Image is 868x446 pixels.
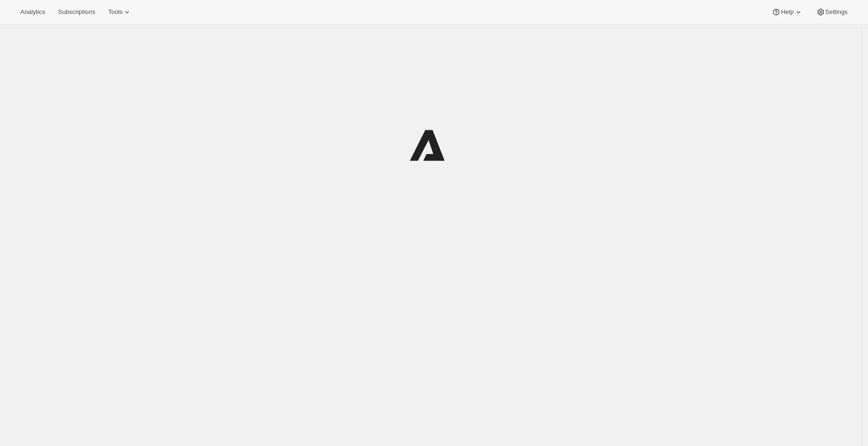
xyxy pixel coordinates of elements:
span: Analytics [20,8,45,16]
button: Tools [102,6,137,19]
span: Settings [825,8,848,16]
span: Tools [108,8,122,16]
button: Help [766,6,808,19]
button: Analytics [15,6,51,19]
span: Help [781,8,793,16]
button: Subscriptions [52,6,101,19]
button: Settings [811,6,853,19]
span: Subscriptions [58,8,95,16]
